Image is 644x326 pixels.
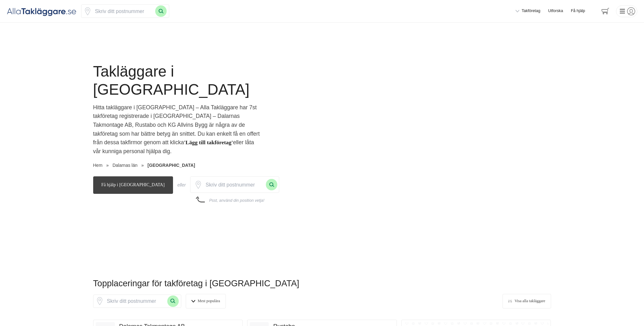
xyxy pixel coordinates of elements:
button: Sök med postnummer [266,179,277,190]
button: Sök med postnummer [155,5,167,17]
div: eller [177,181,186,188]
strong: 'Lägg till takföretag' [184,139,233,146]
div: Psst, använd din position vetja! [209,198,265,204]
a: Visa alla takläggare [502,294,551,308]
a: Dalarnas län [113,163,139,168]
span: Få hjälp i Falun [93,176,173,194]
svg: Pin / Karta [194,181,202,189]
h2: Topplaceringar för takföretag i [GEOGRAPHIC_DATA] [93,277,551,294]
span: Klicka för att använda din position. [194,181,202,189]
a: Hem [93,163,103,168]
span: Få hjälp [571,8,585,14]
nav: Breadcrumb [93,162,261,169]
a: Utforska [548,8,563,14]
svg: Pin / Karta [84,7,92,15]
span: » [106,162,109,169]
span: Takföretag [522,8,540,14]
button: Mest populära [186,294,226,308]
h1: Takläggare i [GEOGRAPHIC_DATA] [93,63,280,103]
span: Dalarnas län [113,163,138,168]
input: Skriv ditt postnummer [202,178,266,191]
span: navigation-cart [597,6,614,17]
span: Klicka för att använda din position. [84,7,92,15]
a: [GEOGRAPHIC_DATA] [148,163,195,168]
p: Hitta takläggare i [GEOGRAPHIC_DATA] – Alla Takläggare har 7st takföretag registrerade i [GEOGRAP... [93,103,261,159]
input: Skriv ditt postnummer [104,295,167,308]
input: Skriv ditt postnummer [92,5,155,17]
img: Alla Takläggare [7,6,77,17]
span: Klicka för att använda din position. [96,297,104,305]
span: » [141,162,144,169]
span: filter-section [186,294,226,308]
button: Sök med postnummer [167,295,179,307]
svg: Pin / Karta [96,297,104,305]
